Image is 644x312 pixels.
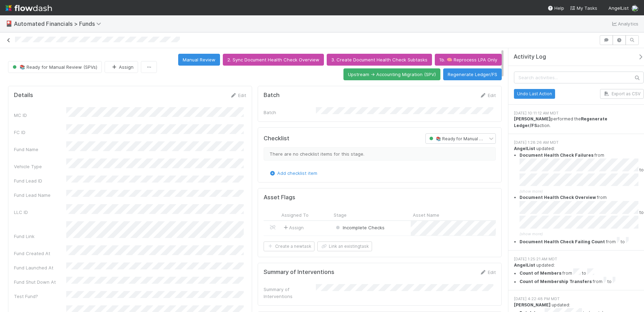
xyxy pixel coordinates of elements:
[334,225,385,230] span: Incomplete Checks
[14,293,66,300] div: Test Fund?
[435,54,502,66] button: 1b. 🧠 Reprocess LPA Only
[6,21,13,27] span: 🎴
[514,116,551,121] strong: [PERSON_NAME]
[14,264,66,271] div: Fund Launched At
[413,211,439,218] span: Asset Name
[11,64,97,70] span: 📚 Ready for Manual Review (SPVs)
[14,129,66,136] div: FC ID
[520,153,593,158] strong: Document Health Check Failures
[514,110,644,116] div: [DATE] 10:11:12 AM MDT
[264,135,289,142] h5: Checklist
[264,147,496,161] div: There are no checklist items for this stage.
[608,5,629,11] span: AngelList
[14,250,66,257] div: Fund Created At
[631,5,638,12] img: avatar_5ff1a016-d0ce-496a-bfbe-ad3802c4d8a0.png
[230,92,246,98] a: Edit
[520,237,644,245] li: from to
[547,5,564,12] div: Help
[105,61,138,73] button: Assign
[520,195,596,200] strong: Document Health Check Overview
[264,194,295,201] h5: Asset Flags
[479,269,496,275] a: Edit
[514,89,555,99] button: Undo Last Action
[520,189,543,194] span: (show more)
[514,116,644,129] div: performed the action.
[269,170,317,176] a: Add checklist item
[327,54,432,66] button: 3. Create Document Health Check Subtasks
[443,68,502,80] button: Regenerate Ledger/FS
[264,242,315,251] button: Create a newtask
[514,72,644,83] input: Search activities...
[317,242,372,251] button: Link an existingtask
[520,279,592,284] strong: Count of Membership Transfers
[334,211,347,218] span: Stage
[428,136,509,141] span: 📚 Ready for Manual Review (SPVs)
[514,262,535,268] strong: AngelList
[14,209,66,216] div: LLC ID
[14,278,66,285] div: Fund Shut Down At
[223,54,324,66] button: 2. Sync Document Health Check Overview
[514,296,644,302] div: [DATE] 4:22:48 PM MDT
[520,152,644,195] summary: Document Health Check Failures from to (show more)
[14,92,33,99] h5: Details
[14,177,66,184] div: Fund Lead ID
[479,92,496,98] a: Edit
[514,262,644,285] div: updated:
[514,116,607,128] strong: Regenerate Ledger/FS
[520,194,644,237] summary: Document Health Check Overview from to (show more)
[14,112,66,119] div: MC ID
[334,224,385,231] div: Incomplete Checks
[14,192,66,199] div: Fund Lead Name
[282,224,304,231] span: Assign
[6,2,52,14] img: logo-inverted-e16ddd16eac7371096b0.svg
[14,20,105,27] span: Automated Financials > Funds
[264,269,334,276] h5: Summary of Interventions
[14,163,66,170] div: Vehicle Type
[611,20,638,28] a: Analytics
[520,231,543,236] span: (show more)
[281,211,309,218] span: Assigned To
[264,286,316,300] div: Summary of Interventions
[264,109,316,116] div: Batch
[264,92,280,99] h5: Batch
[520,277,644,285] li: from to
[600,89,644,99] button: Export as CSV
[8,61,102,73] button: 📚 Ready for Manual Review (SPVs)
[14,233,66,240] div: Fund Link
[343,68,440,80] button: Upstream -> Accounting Migration (SPV)
[514,146,535,151] strong: AngelList
[514,53,546,60] span: Activity Log
[178,54,220,66] button: Manual Review
[570,5,597,11] span: My Tasks
[514,256,644,262] div: [DATE] 1:25:21 AM MDT
[514,302,551,307] strong: [PERSON_NAME]
[14,146,66,153] div: Fund Name
[570,5,597,12] a: My Tasks
[520,268,644,277] li: from to
[514,140,644,146] div: [DATE] 1:28:26 AM MDT
[514,146,644,245] div: updated:
[520,239,605,244] strong: Document Health Check Failing Count
[520,271,561,276] strong: Count of Members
